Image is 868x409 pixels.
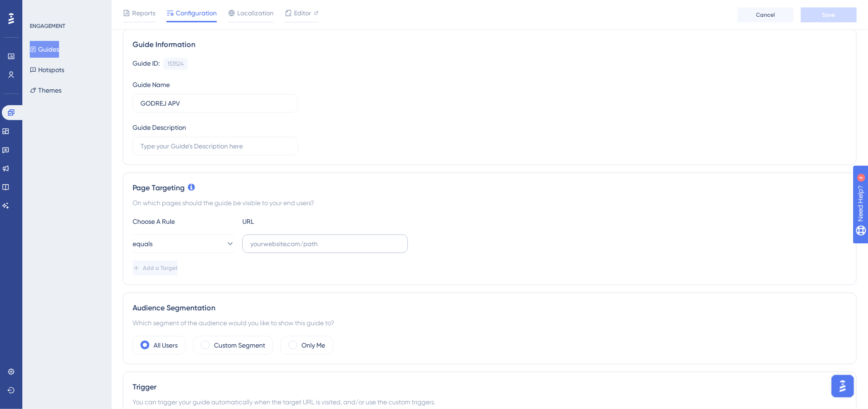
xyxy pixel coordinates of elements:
input: Type your Guide’s Description here [140,141,290,151]
div: 4 [65,5,67,12]
span: equals [133,238,153,249]
div: Trigger [133,382,847,393]
div: Page Targeting [133,182,847,194]
span: Editor [294,7,311,19]
div: ENGAGEMENT [30,22,65,30]
button: Add a Target [133,261,178,275]
input: Type your Guide’s Name here [140,98,290,108]
span: Need Help? [22,2,58,13]
label: Only Me [301,340,325,351]
button: Themes [30,82,61,99]
button: Guides [30,41,59,58]
div: Guide Description [133,122,186,133]
label: Custom Segment [214,340,265,351]
span: Reports [132,7,155,19]
label: All Users [154,340,178,351]
div: Which segment of the audience would you like to show this guide to? [133,317,847,329]
div: URL [242,216,345,227]
span: Save [822,11,835,19]
div: You can trigger your guide automatically when the target URL is visited, and/or use the custom tr... [133,396,847,408]
span: Configuration [176,7,217,19]
div: Audience Segmentation [133,302,847,314]
div: On which pages should the guide be visible to your end users? [133,197,847,208]
button: equals [133,235,235,253]
button: Save [801,7,857,22]
div: Choose A Rule [133,216,235,227]
button: Hotspots [30,61,64,78]
div: Guide Information [133,39,847,50]
button: Cancel [738,7,794,22]
div: 153524 [167,60,184,67]
div: Guide ID: [133,58,160,70]
span: Localization [237,7,274,19]
div: Guide Name [133,79,170,90]
span: Add a Target [143,264,178,272]
span: Cancel [756,11,775,19]
iframe: UserGuiding AI Assistant Launcher [829,372,857,400]
input: yourwebsite.com/path [250,239,400,249]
